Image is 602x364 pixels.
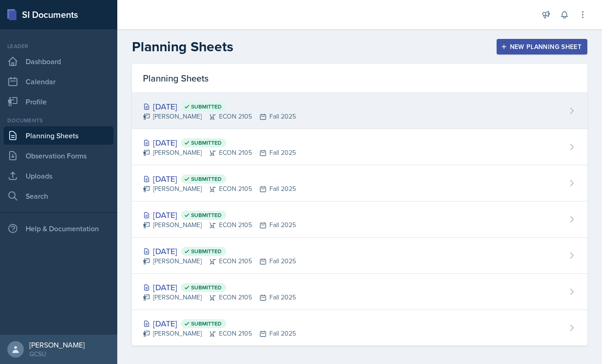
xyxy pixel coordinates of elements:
[143,245,296,257] div: [DATE]
[143,220,296,230] div: [PERSON_NAME] ECON 2105 Fall 2025
[143,136,296,149] div: [DATE]
[4,52,114,71] a: Dashboard
[4,72,114,91] a: Calendar
[191,139,222,147] span: Submitted
[143,173,296,185] div: [DATE]
[4,42,114,50] div: Leader
[29,340,85,349] div: [PERSON_NAME]
[143,100,296,113] div: [DATE]
[4,147,114,165] a: Observation Forms
[132,64,587,93] div: Planning Sheets
[4,167,114,185] a: Uploads
[143,281,296,293] div: [DATE]
[143,209,296,221] div: [DATE]
[143,112,296,121] div: [PERSON_NAME] ECON 2105 Fall 2025
[143,329,296,338] div: [PERSON_NAME] ECON 2105 Fall 2025
[132,310,587,346] a: [DATE] Submitted [PERSON_NAME]ECON 2105Fall 2025
[143,148,296,158] div: [PERSON_NAME] ECON 2105 Fall 2025
[143,256,296,266] div: [PERSON_NAME] ECON 2105 Fall 2025
[132,165,587,201] a: [DATE] Submitted [PERSON_NAME]ECON 2105Fall 2025
[191,103,222,110] span: Submitted
[4,116,114,125] div: Documents
[191,212,222,219] span: Submitted
[4,126,114,145] a: Planning Sheets
[132,129,587,165] a: [DATE] Submitted [PERSON_NAME]ECON 2105Fall 2025
[29,349,85,359] div: GCSU
[191,284,222,291] span: Submitted
[4,219,114,238] div: Help & Documentation
[503,43,581,50] div: New Planning Sheet
[143,184,296,194] div: [PERSON_NAME] ECON 2105 Fall 2025
[191,248,222,255] span: Submitted
[132,93,587,129] a: [DATE] Submitted [PERSON_NAME]ECON 2105Fall 2025
[143,317,296,330] div: [DATE]
[132,201,587,238] a: [DATE] Submitted [PERSON_NAME]ECON 2105Fall 2025
[143,293,296,302] div: [PERSON_NAME] ECON 2105 Fall 2025
[497,39,587,54] button: New Planning Sheet
[4,92,114,111] a: Profile
[132,38,233,55] h2: Planning Sheets
[191,320,222,327] span: Submitted
[191,175,222,183] span: Submitted
[4,187,114,205] a: Search
[132,238,587,274] a: [DATE] Submitted [PERSON_NAME]ECON 2105Fall 2025
[132,274,587,310] a: [DATE] Submitted [PERSON_NAME]ECON 2105Fall 2025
